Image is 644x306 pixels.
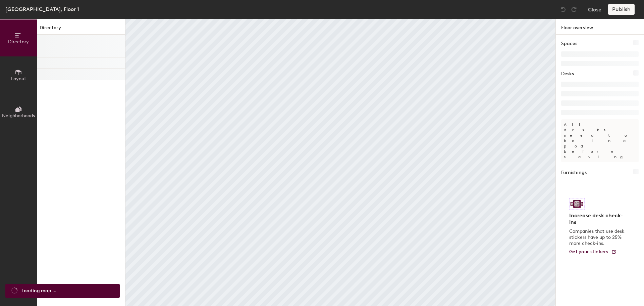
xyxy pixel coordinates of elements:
[569,228,627,247] p: Companies that use desk stickers have up to 25% more check-ins.
[569,212,627,226] h4: Increase desk check-ins
[571,6,577,13] img: Redo
[569,249,616,255] a: Get your stickers
[569,249,608,255] span: Get your stickers
[556,19,644,35] h1: Floor overview
[2,113,35,119] span: Neighborhoods
[37,24,125,35] h1: Directory
[5,5,79,13] div: [GEOGRAPHIC_DATA], Floor 1
[21,287,56,295] span: Loading map ...
[569,198,585,210] img: Sticker logo
[561,70,574,78] h1: Desks
[560,6,567,13] img: Undo
[11,76,26,82] span: Layout
[561,40,577,47] h1: Spaces
[561,119,639,162] p: All desks need to be in a pod before saving
[561,169,587,176] h1: Furnishings
[125,19,555,306] canvas: Map
[588,4,601,15] button: Close
[8,39,29,45] span: Directory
